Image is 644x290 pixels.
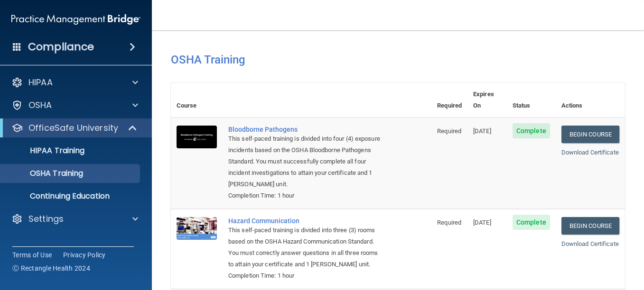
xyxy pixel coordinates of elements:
div: This self-paced training is divided into three (3) rooms based on the OSHA Hazard Communication S... [228,225,384,270]
div: Completion Time: 1 hour [228,190,384,201]
div: This self-paced training is divided into four (4) exposure incidents based on the OSHA Bloodborne... [228,133,384,190]
h4: Compliance [28,40,94,54]
a: OSHA [11,100,138,111]
a: Terms of Use [12,250,52,260]
span: Required [437,219,461,226]
span: Complete [513,123,550,138]
th: Status [507,83,556,118]
h4: OSHA Training [171,53,625,66]
p: OfficeSafe University [28,122,118,134]
a: Begin Course [561,126,619,143]
a: Settings [11,213,138,225]
p: Continuing Education [6,191,136,201]
th: Actions [556,83,625,118]
a: Download Certificate [561,240,619,247]
a: OfficeSafe University [11,122,138,134]
p: OSHA [28,100,52,111]
a: HIPAA [11,77,138,88]
p: Settings [28,213,64,225]
th: Expires On [467,83,507,118]
span: [DATE] [473,127,491,135]
img: PMB logo [11,10,140,29]
p: OSHA Training [6,169,83,178]
th: Course [171,83,223,118]
th: Required [431,83,467,118]
span: Complete [513,215,550,230]
a: Hazard Communication [228,217,384,225]
a: Begin Course [561,217,619,235]
a: Privacy Policy [63,250,106,260]
span: Required [437,127,461,135]
p: HIPAA Training [6,146,84,155]
div: Completion Time: 1 hour [228,270,384,281]
a: Download Certificate [561,149,619,156]
span: Ⓒ Rectangle Health 2024 [12,263,90,273]
p: HIPAA [28,77,53,88]
span: [DATE] [473,219,491,226]
a: Bloodborne Pathogens [228,126,384,133]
